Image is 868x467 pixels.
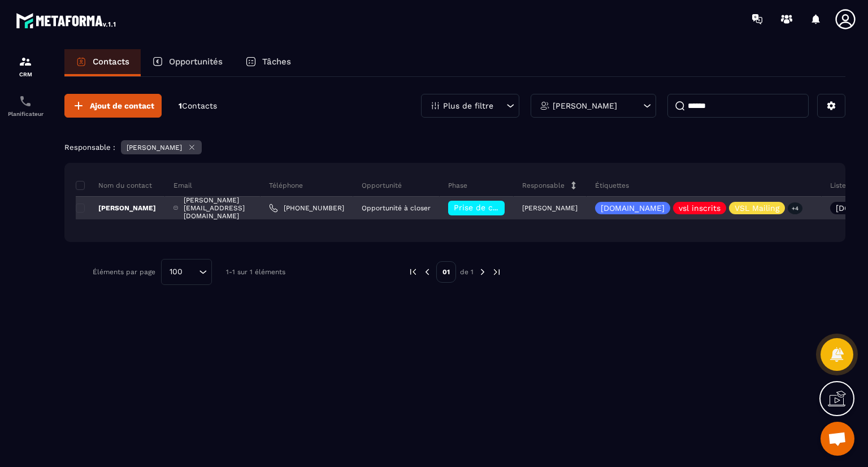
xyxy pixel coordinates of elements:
p: Téléphone [269,181,303,190]
p: [PERSON_NAME] [76,204,156,213]
span: Prise de contact effectuée [454,203,558,212]
button: Ajout de contact [64,94,162,118]
p: Opportunité [362,181,402,190]
p: Plus de filtre [443,102,493,110]
p: 1-1 sur 1 éléments [226,268,285,276]
img: scheduler [19,94,32,108]
p: Planificateur [3,111,48,117]
img: formation [19,55,32,68]
p: Responsable [522,181,565,190]
a: Contacts [64,49,141,76]
a: Opportunités [141,49,234,76]
p: Email [173,181,192,190]
img: next [478,267,488,277]
img: prev [408,267,418,277]
p: 01 [436,261,456,283]
a: Tâches [234,49,302,76]
p: CRM [3,71,48,77]
p: [DOMAIN_NAME] [601,204,665,212]
div: Search for option [161,259,212,285]
p: 1 [179,101,217,111]
p: Étiquettes [595,181,629,190]
p: Responsable : [64,143,115,152]
p: VSL Mailing [735,204,779,212]
p: [PERSON_NAME] [127,144,182,152]
a: formationformationCRM [3,46,48,86]
a: [PHONE_NUMBER] [269,204,344,213]
img: next [492,267,502,277]
img: logo [16,10,118,31]
img: prev [422,267,432,277]
p: de 1 [460,267,474,276]
span: 100 [166,266,186,278]
p: vsl inscrits [679,204,721,212]
p: [PERSON_NAME] [522,204,578,212]
p: Liste [830,181,846,190]
p: Nom du contact [76,181,152,190]
p: [PERSON_NAME] [553,102,617,110]
p: Phase [448,181,467,190]
p: Contacts [93,57,129,67]
span: Contacts [182,101,217,110]
p: Opportunité à closer [362,204,431,212]
p: Opportunités [169,57,223,67]
span: Ajout de contact [90,100,154,111]
p: +4 [788,202,802,214]
a: Ouvrir le chat [821,422,854,456]
p: Éléments par page [93,268,155,276]
p: Tâches [262,57,291,67]
a: schedulerschedulerPlanificateur [3,86,48,126]
input: Search for option [186,266,196,278]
